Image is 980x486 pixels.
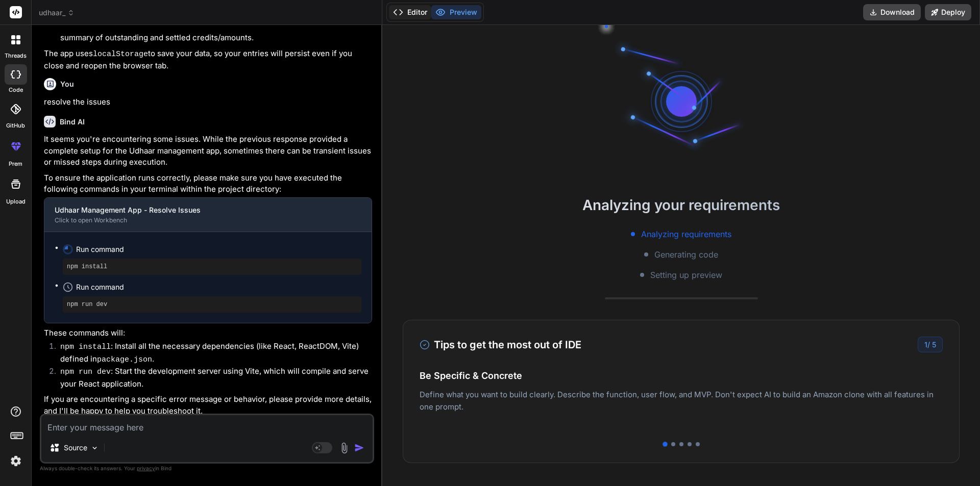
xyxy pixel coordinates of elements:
[654,248,718,261] span: Generating code
[420,337,581,352] h3: Tips to get the most out of IDE
[55,216,345,224] div: Click to open Workbench
[389,5,431,19] button: Editor
[420,369,943,382] h4: Be Specific & Concrete
[60,79,74,89] h6: You
[76,244,361,254] span: Run command
[52,341,372,366] li: : Install all the necessary dependencies (like React, ReactDOM, Vite) defined in .
[39,8,75,18] span: udhaar_
[354,443,364,453] img: icon
[924,340,927,349] span: 1
[9,160,22,168] label: prem
[40,464,374,473] p: Always double-check its answers. Your in Bind
[90,444,99,452] img: Pick Models
[5,52,27,60] label: threads
[60,117,85,127] h6: Bind AI
[932,340,936,349] span: 5
[641,228,731,240] span: Analyzing requirements
[44,198,355,232] button: Udhaar Management App - Resolve IssuesClick to open Workbench
[9,86,23,94] label: code
[6,121,25,130] label: GitHub
[44,134,372,168] p: It seems you're encountering some issues. While the previous response provided a complete setup f...
[44,96,372,108] p: resolve the issues
[76,282,361,292] span: Run command
[44,327,372,339] p: These commands will:
[6,197,26,206] label: Upload
[67,263,357,271] pre: npm install
[44,394,372,417] p: If you are encountering a specific error message or behavior, please provide more details, and I'...
[44,48,372,72] p: The app uses to save your data, so your entries will persist even if you close and reopen the bro...
[431,5,481,19] button: Preview
[338,442,350,454] img: attachment
[64,443,87,453] p: Source
[60,343,111,351] code: npm install
[60,368,111,376] code: npm run dev
[52,366,372,390] li: : Start the development server using Vite, which will compile and serve your React application.
[55,205,345,215] div: Udhaar Management App - Resolve Issues
[382,194,980,216] h2: Analyzing your requirements
[97,355,152,364] code: package.json
[44,172,372,195] p: To ensure the application runs correctly, please make sure you have executed the following comman...
[650,269,722,281] span: Setting up preview
[925,4,971,20] button: Deploy
[137,465,155,471] span: privacy
[67,300,357,309] pre: npm run dev
[7,452,24,470] img: settings
[918,337,943,352] div: /
[863,4,921,20] button: Download
[93,50,148,59] code: localStorage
